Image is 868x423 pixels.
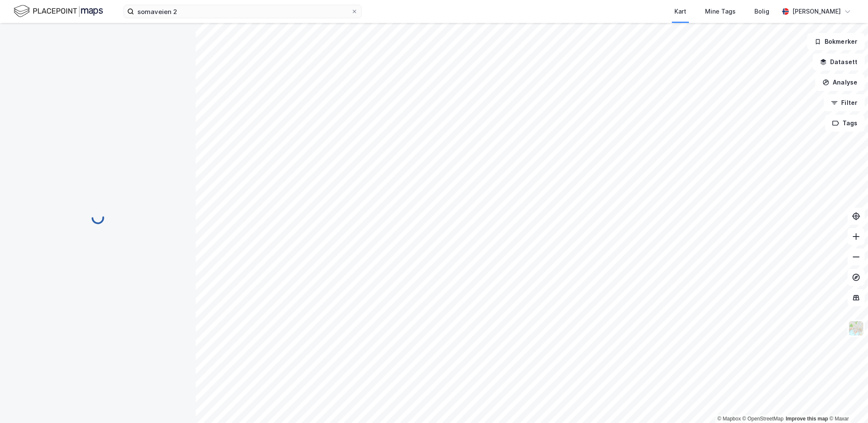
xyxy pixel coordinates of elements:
[824,94,865,111] button: Filter
[674,6,686,17] div: Kart
[825,382,868,423] div: Kontrollprogram for chat
[815,74,865,91] button: Analyse
[848,320,864,336] img: Z
[813,54,865,70] button: Datasett
[754,6,769,17] div: Bolig
[705,6,736,17] div: Mine Tags
[825,382,868,423] iframe: Chat Widget
[825,115,865,132] button: Tags
[792,6,841,17] div: [PERSON_NAME]
[717,416,741,422] a: Mapbox
[807,33,865,50] button: Bokmerker
[91,211,105,225] img: spinner.a6d8c91a73a9ac5275cf975e30b51cfb.svg
[14,4,103,19] img: logo.f888ab2527a4732fd821a326f86c7f29.svg
[134,5,351,18] input: Søk på adresse, matrikkel, gårdeiere, leietakere eller personer
[742,416,784,422] a: OpenStreetMap
[786,416,828,422] a: Improve this map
